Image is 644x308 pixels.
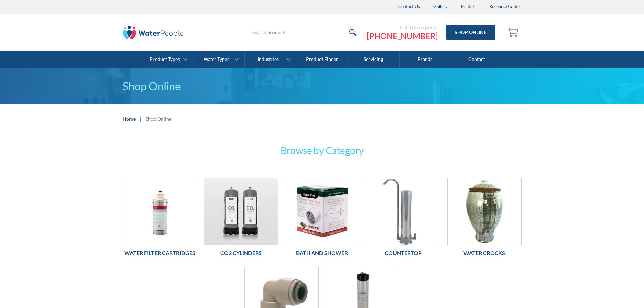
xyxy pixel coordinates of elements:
a: Shop Online [446,25,495,40]
a: Contact [451,51,502,68]
div: Call the experts [367,24,438,31]
a: Water Types [193,51,244,68]
img: Co2 Cylinders [204,178,278,245]
a: Bath and ShowerBath and Shower [285,178,359,260]
a: CountertopCountertop [366,178,440,260]
h6: Co2 Cylinders [204,249,278,257]
a: Servicing [348,51,399,68]
h6: Bath and Shower [285,249,359,257]
img: Countertop [366,178,440,245]
a: [PHONE_NUMBER] [367,31,438,41]
img: Bath and Shower [285,178,359,245]
h3: Browse by Category [190,143,454,158]
img: shopping cart [507,27,520,38]
img: The Water People [123,26,184,39]
div: Product Types [150,56,180,62]
a: Product Types [142,51,193,68]
div: Industries [258,56,279,62]
a: Product Finder [296,51,348,68]
a: Home [123,115,136,122]
a: Brands [400,51,451,68]
h1: Shop Online [123,78,522,94]
h6: Water Crocks [447,249,522,257]
div: Shop Online [146,115,171,122]
img: Water Crocks [448,178,521,245]
img: Water Filter Cartridges [123,178,197,245]
a: Co2 CylindersCo2 Cylinders [204,178,278,260]
h6: Countertop [366,249,440,257]
a: Water CrocksWater Crocks [447,178,522,260]
div: Water Types [204,56,229,62]
a: Water Filter CartridgesWater Filter Cartridges [123,178,197,260]
a: Open empty cart [505,24,522,41]
h6: Water Filter Cartridges [123,249,197,257]
div: | [139,115,142,123]
a: Industries [245,51,296,68]
input: Search products [248,25,360,40]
